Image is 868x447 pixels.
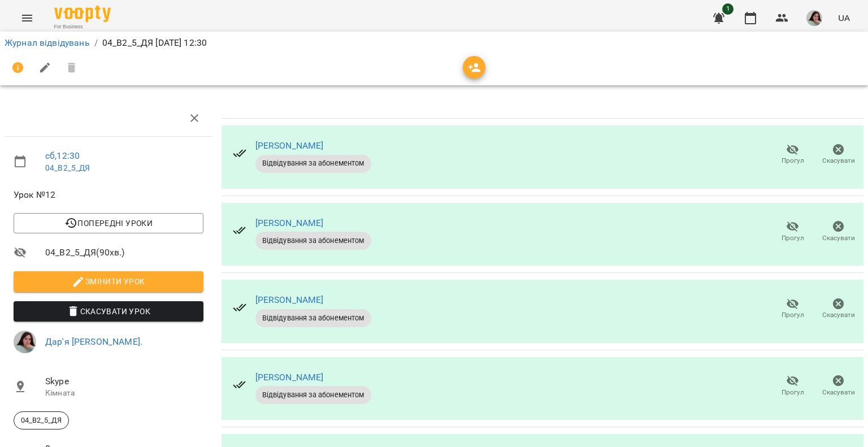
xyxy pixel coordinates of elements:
[14,415,68,426] span: 04_В2_5_ДЯ
[782,156,804,166] span: Прогул
[255,158,371,168] span: Відвідування за абонементом
[255,313,371,323] span: Відвідування за абонементом
[255,372,324,383] a: [PERSON_NAME]
[770,139,815,171] button: Прогул
[782,310,804,320] span: Прогул
[14,301,203,322] button: Скасувати Урок
[45,246,203,259] span: 04_В2_5_ДЯ ( 90 хв. )
[815,139,861,171] button: Скасувати
[45,336,142,347] a: Дар'я [PERSON_NAME].
[54,23,111,31] span: For Business
[14,411,69,429] div: 04_В2_5_ДЯ
[14,331,36,353] img: af639ac19055896d32b34a874535cdcb.jpeg
[102,36,207,50] p: 04_В2_5_ДЯ [DATE] 12:30
[94,36,98,50] li: /
[834,7,854,28] button: UA
[45,388,203,399] p: Кімната
[255,294,324,305] a: [PERSON_NAME]
[722,3,734,15] span: 1
[838,12,850,24] span: UA
[815,371,861,402] button: Скасувати
[822,388,855,397] span: Скасувати
[782,388,804,397] span: Прогул
[770,293,815,325] button: Прогул
[54,6,111,22] img: Voopty Logo
[815,216,861,248] button: Скасувати
[5,36,863,50] nav: breadcrumb
[822,156,855,166] span: Скасувати
[23,216,194,230] span: Попередні уроки
[45,163,90,172] a: 04_В2_5_ДЯ
[14,213,203,233] button: Попередні уроки
[770,216,815,248] button: Прогул
[770,371,815,402] button: Прогул
[45,375,203,388] span: Skype
[23,275,194,288] span: Змінити урок
[255,390,371,400] span: Відвідування за абонементом
[782,233,804,243] span: Прогул
[806,10,822,26] img: af639ac19055896d32b34a874535cdcb.jpeg
[815,293,861,325] button: Скасувати
[255,218,324,228] a: [PERSON_NAME]
[14,5,41,32] button: Menu
[5,37,90,48] a: Журнал відвідувань
[255,236,371,246] span: Відвідування за абонементом
[14,188,203,202] span: Урок №12
[822,233,855,243] span: Скасувати
[255,140,324,151] a: [PERSON_NAME]
[14,271,203,292] button: Змінити урок
[45,150,80,161] a: сб , 12:30
[822,310,855,320] span: Скасувати
[23,305,194,318] span: Скасувати Урок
